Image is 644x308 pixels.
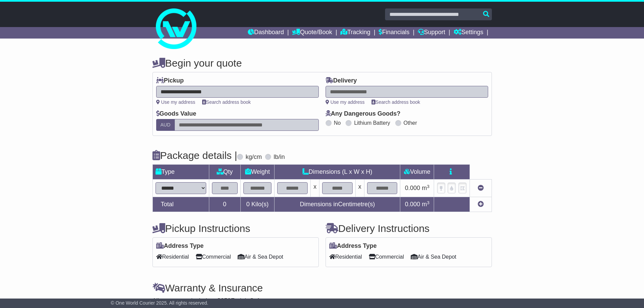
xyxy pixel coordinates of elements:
[427,200,430,205] sup: 3
[152,165,209,180] td: Type
[292,27,332,39] a: Quote/Book
[354,120,390,126] label: Lithium Battery
[275,165,400,180] td: Dimensions (L x W x H)
[156,110,196,118] label: Goods Value
[326,77,357,85] label: Delivery
[152,57,492,69] h4: Begin your quote
[156,119,175,131] label: AUD
[156,99,195,105] a: Use my address
[273,153,285,161] label: lb/in
[156,77,184,85] label: Pickup
[245,153,262,161] label: kg/cm
[209,165,240,180] td: Qty
[326,99,365,105] a: Use my address
[422,201,430,208] span: m
[221,297,231,304] span: 250
[238,252,283,262] span: Air & Sea Depot
[478,201,484,208] a: Add new item
[400,165,434,180] td: Volume
[372,99,420,105] a: Search address book
[240,165,275,180] td: Weight
[405,185,420,191] span: 0.000
[340,27,370,39] a: Tracking
[454,27,483,39] a: Settings
[411,252,456,262] span: Air & Sea Depot
[152,197,209,212] td: Total
[248,27,284,39] a: Dashboard
[246,201,249,208] span: 0
[326,223,492,234] h4: Delivery Instructions
[329,252,362,262] span: Residential
[156,252,189,262] span: Residential
[329,242,377,250] label: Address Type
[422,185,430,191] span: m
[404,120,417,126] label: Other
[311,180,319,197] td: x
[478,185,484,191] a: Remove this item
[152,297,492,305] div: All our quotes include a $ FreightSafe warranty.
[369,252,404,262] span: Commercial
[111,300,209,306] span: © One World Courier 2025. All rights reserved.
[152,150,237,161] h4: Package details |
[275,197,400,212] td: Dimensions in Centimetre(s)
[405,201,420,208] span: 0.000
[202,99,251,105] a: Search address book
[427,184,430,189] sup: 3
[156,242,204,250] label: Address Type
[152,282,492,293] h4: Warranty & Insurance
[326,110,401,118] label: Any Dangerous Goods?
[355,180,364,197] td: x
[209,197,240,212] td: 0
[240,197,275,212] td: Kilo(s)
[418,27,445,39] a: Support
[334,120,341,126] label: No
[196,252,231,262] span: Commercial
[152,223,319,234] h4: Pickup Instructions
[379,27,409,39] a: Financials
